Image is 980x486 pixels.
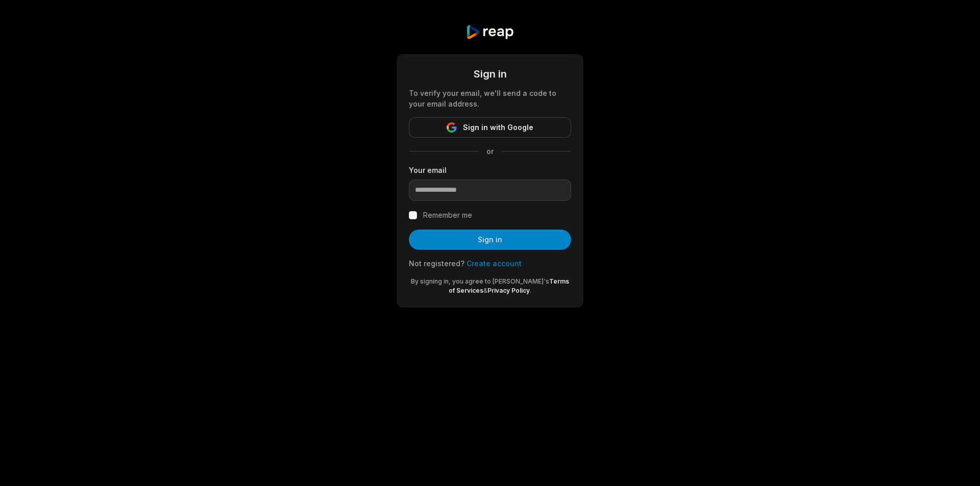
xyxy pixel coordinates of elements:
[409,88,571,109] div: To verify your email, we'll send a code to your email address.
[409,259,464,268] span: Not registered?
[467,259,522,268] a: Create account
[483,287,487,294] span: &
[409,165,571,175] label: Your email
[449,277,569,294] a: Terms of Services
[409,117,571,138] button: Sign in with Google
[530,287,531,294] span: .
[409,229,571,250] button: Sign in
[487,287,530,294] a: Privacy Policy
[463,121,533,134] span: Sign in with Google
[423,209,472,221] label: Remember me
[411,277,549,285] span: By signing in, you agree to [PERSON_NAME]'s
[465,24,514,40] img: reap
[478,146,502,157] span: or
[409,66,571,82] div: Sign in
